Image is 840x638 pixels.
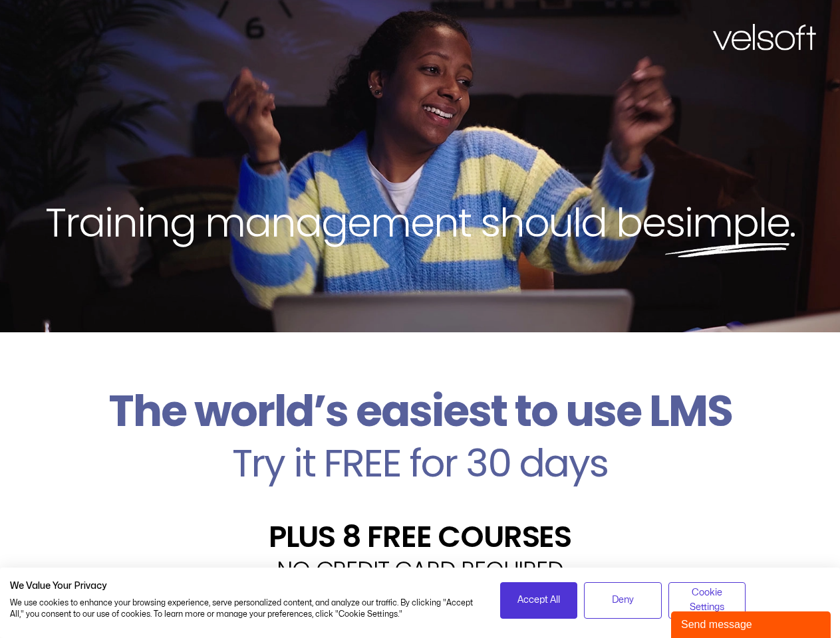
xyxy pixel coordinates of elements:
h2: We Value Your Privacy [10,580,480,592]
button: Deny all cookies [584,582,662,619]
iframe: chat widget [671,609,833,638]
span: simple [665,195,789,251]
h2: Training management should be . [24,197,816,249]
h2: PLUS 8 FREE COURSES [10,522,830,552]
span: Accept All [517,593,560,607]
span: Deny [612,593,634,607]
button: Accept all cookies [500,582,578,619]
h2: Try it FREE for 30 days [10,444,830,482]
p: We use cookies to enhance your browsing experience, serve personalized content, and analyze our t... [10,597,480,620]
button: Adjust cookie preferences [668,582,746,619]
h2: The world’s easiest to use LMS [10,385,830,437]
span: Cookie Settings [677,585,738,615]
